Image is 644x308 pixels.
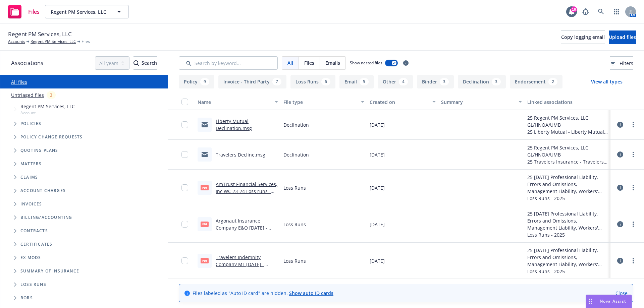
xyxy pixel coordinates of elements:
[629,220,637,228] a: more
[360,78,369,85] div: 5
[527,268,608,275] div: Loss Runs - 2025
[527,158,608,165] div: 25 Travelers Insurance - Travelers Insurance - Commercial Auto Liability, General Liability, Comm...
[20,162,42,166] span: Matters
[133,56,157,70] button: SearchSearch
[201,222,209,227] span: PDF
[492,78,501,85] div: 3
[5,2,42,21] a: Files
[20,103,75,110] span: Regent PM Services, LLC
[200,78,209,85] div: 9
[216,254,274,282] a: Travelers Indemnity Company ML [DATE] - [DATE] Loss Runs - Valued [DATE].PDF
[181,121,188,128] input: Toggle Row Selected
[350,60,382,66] span: Show nested files
[45,5,129,18] button: Regent PM Services, LLC
[586,295,594,308] div: Drag to move
[216,151,265,158] a: Travelers Decline.msg
[195,94,281,110] button: Name
[571,6,577,12] div: 16
[609,34,636,40] span: Upload files
[370,184,385,191] span: [DATE]
[629,257,637,265] a: more
[579,5,592,18] a: Report a Bug
[527,195,608,202] div: Loss Runs - 2025
[440,78,449,85] div: 3
[20,175,38,179] span: Claims
[201,185,209,190] span: pdf
[610,60,633,67] span: Filters
[561,30,605,44] button: Copy logging email
[20,269,79,273] span: Summary of insurance
[629,121,637,129] a: more
[8,39,25,45] a: Accounts
[527,210,608,231] div: 25 [DATE] Professional Liability, Errors and Omissions, Management Liability, Workers' Compensati...
[458,75,506,88] button: Declination
[20,135,83,139] span: Policy change requests
[287,59,293,66] span: All
[20,189,66,193] span: Account charges
[610,56,633,70] button: Filters
[600,298,626,304] span: Nova Assist
[11,91,44,99] a: Untriaged files
[283,99,357,106] div: File type
[272,78,281,85] div: 7
[20,202,42,206] span: Invoices
[527,114,608,128] div: 25 Regent PM Services, LLC GL/HNOA/UMB
[370,151,385,158] span: [DATE]
[47,91,56,99] div: 3
[629,184,637,192] a: more
[325,59,340,66] span: Emails
[218,75,286,88] button: Invoice - Third Party
[283,121,309,128] span: Declination
[193,290,333,297] span: Files labeled as "Auto ID card" are hidden.
[283,184,306,191] span: Loss Runs
[216,181,277,201] a: AmTrust Financial Services, Inc WC 23-24 Loss runs - Valued [DATE].pdf
[28,9,40,14] span: Files
[198,99,271,106] div: Name
[11,79,27,85] a: All files
[20,256,41,260] span: Ex Mods
[181,151,188,158] input: Toggle Row Selected
[527,231,608,238] div: Loss Runs - 2025
[181,257,188,264] input: Toggle Row Selected
[8,30,72,39] span: Regent PM Services, LLC
[527,144,608,158] div: 25 Regent PM Services, LLC GL/HNOA/UMB
[527,99,608,106] div: Linked associations
[615,290,628,297] a: Close
[0,211,168,305] div: Folder Tree Example
[11,59,43,67] span: Associations
[216,218,274,245] a: Argonaut Insurance Company E&O [DATE] - [DATE] Loss Runs - Valued [DATE].PDF
[378,75,413,88] button: Other
[181,221,188,228] input: Toggle Row Selected
[620,60,633,67] span: Filters
[51,8,109,15] span: Regent PM Services, LLC
[181,99,188,105] input: Select all
[283,221,306,228] span: Loss Runs
[594,5,608,18] a: Search
[179,56,278,70] input: Search by keyword...
[321,78,330,85] div: 6
[525,94,610,110] button: Linked associations
[31,39,76,45] a: Regent PM Services, LLC
[82,39,90,45] span: Files
[181,184,188,191] input: Toggle Row Selected
[289,290,333,296] a: Show auto ID cards
[527,247,608,268] div: 25 [DATE] Professional Liability, Errors and Omissions, Management Liability, Workers' Compensati...
[438,94,524,110] button: Summary
[609,30,636,44] button: Upload files
[561,34,605,40] span: Copy logging email
[133,60,139,66] svg: Search
[370,121,385,128] span: [DATE]
[339,75,374,88] button: Email
[417,75,454,88] button: Binder
[20,242,52,246] span: Certificates
[20,122,42,126] span: Policies
[281,94,367,110] button: File type
[20,283,46,287] span: Loss Runs
[179,75,214,88] button: Policy
[548,78,557,85] div: 2
[20,110,75,116] span: Account
[399,78,408,85] div: 4
[133,57,157,69] div: Search
[586,295,632,308] button: Nova Assist
[216,118,252,131] a: Liberty Mutual Declination.msg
